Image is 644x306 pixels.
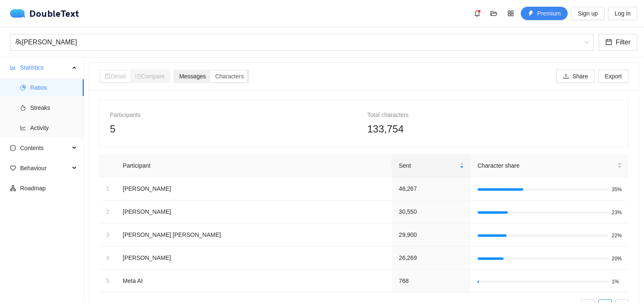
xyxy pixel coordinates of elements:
span: Detail [105,73,126,80]
button: Sign up [571,7,604,20]
span: Compare [135,73,165,80]
img: logo [10,9,29,18]
span: apartment [10,185,16,191]
div: Participant [121,161,387,170]
div: 5 [106,276,109,285]
span: Log in [615,9,631,18]
td: Meta AI [116,270,392,293]
span: Filter [615,37,631,47]
span: 1% [612,279,622,284]
span: team [15,39,22,45]
div: 1 [106,184,109,193]
button: calendarFilter [599,34,637,51]
span: Premium [537,9,561,18]
div: 2 [106,207,109,216]
span: appstore [504,10,517,17]
span: Streaks [30,99,77,116]
td: [PERSON_NAME] [116,246,392,270]
span: 23% [612,210,622,215]
th: Character share [471,154,628,177]
span: Ratios [30,79,77,96]
span: ordered-list [135,73,141,79]
span: 5 [110,123,115,135]
span: Russell Coquilla [15,34,589,50]
td: 30,550 [392,200,471,223]
span: pie-chart [20,85,26,91]
button: Export [598,70,628,83]
td: 29,900 [392,223,471,246]
span: Characters [215,73,244,80]
button: appstore [504,7,517,20]
div: DoubleText [10,9,79,18]
span: Contents [20,140,70,156]
span: 133,754 [367,123,404,135]
span: Behaviour [20,160,70,176]
span: Roadmap [20,180,77,197]
span: message [10,145,16,151]
span: Share [572,72,588,81]
span: Messages [179,73,206,80]
span: bell [471,10,483,17]
div: [PERSON_NAME] [15,34,581,50]
div: Participants [110,110,361,119]
button: folder-open [487,7,501,20]
span: 35% [612,187,622,192]
span: Statistics [20,59,70,76]
td: [PERSON_NAME] [116,177,392,200]
button: thunderboltPremium [521,7,568,20]
span: bar-chart [10,65,16,70]
td: [PERSON_NAME] [PERSON_NAME] [116,223,392,246]
div: 4 [106,253,109,262]
span: 22% [612,233,622,238]
span: folder-open [488,10,500,17]
span: fire [20,105,26,111]
td: 26,269 [392,246,471,270]
a: logoDoubleText [10,9,79,18]
span: line-chart [20,125,26,131]
td: 46,267 [392,177,471,200]
span: Character share [478,161,615,170]
span: Export [605,72,622,81]
span: Sign up [578,9,597,18]
span: thunderbolt [528,10,534,17]
button: uploadShare [556,70,595,83]
div: 3 [106,230,109,239]
button: Log in [608,7,637,20]
td: [PERSON_NAME] [116,200,392,223]
span: calendar [605,39,612,47]
td: 768 [392,270,471,293]
span: Activity [30,119,77,136]
div: Total characters [367,110,618,119]
span: heart [10,165,16,171]
button: bell [470,7,484,20]
span: file-search [105,73,111,79]
span: 20% [612,256,622,261]
span: upload [563,73,569,80]
span: Sent [399,161,458,170]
